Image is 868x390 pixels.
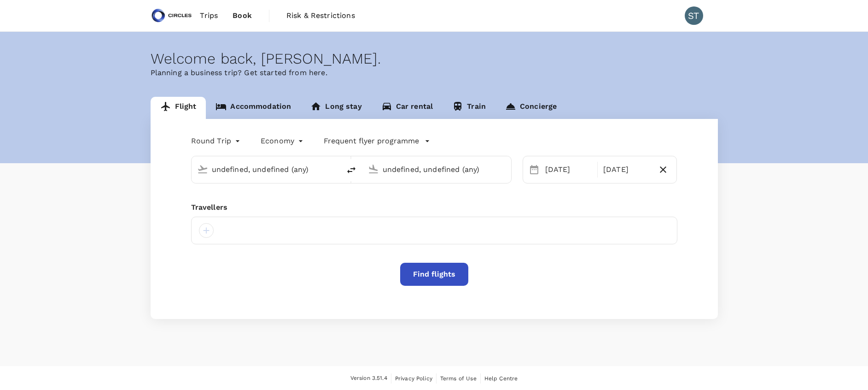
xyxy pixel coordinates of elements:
span: Terms of Use [440,375,477,382]
p: Planning a business trip? Get started from here. [151,67,718,78]
span: Trips [200,10,218,21]
button: Open [505,168,507,170]
a: Concierge [495,97,566,119]
a: Car rental [372,97,443,119]
div: [DATE] [600,160,653,179]
button: delete [340,159,362,181]
div: Welcome back , [PERSON_NAME] . [151,50,718,67]
span: Risk & Restrictions [286,10,355,21]
a: Long stay [301,97,371,119]
a: Train [443,97,495,119]
a: Privacy Policy [395,373,432,384]
div: Travellers [191,202,677,213]
button: Open [334,168,336,170]
span: Book [233,10,252,21]
span: Help Centre [484,375,518,382]
input: Going to [383,162,492,177]
a: Flight [151,97,206,119]
a: Help Centre [484,373,518,384]
a: Accommodation [206,97,301,119]
img: Circles [151,6,193,26]
div: Round Trip [191,134,243,148]
span: Version 3.51.4 [350,374,387,383]
span: Privacy Policy [395,375,432,382]
button: Find flights [400,263,468,286]
a: Terms of Use [440,373,477,384]
button: Frequent flyer programme [324,136,430,147]
input: Depart from [212,162,321,177]
div: [DATE] [542,160,595,179]
div: Economy [261,134,305,148]
div: ST [685,6,703,25]
p: Frequent flyer programme [324,136,419,147]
